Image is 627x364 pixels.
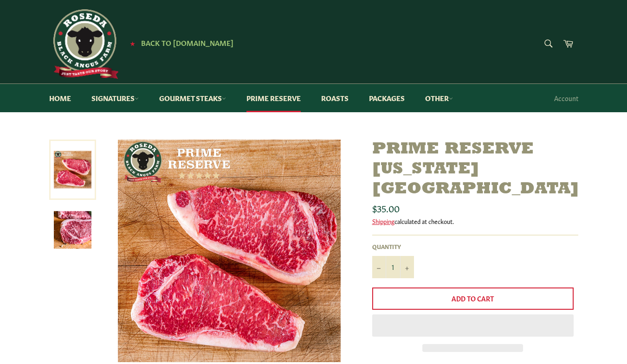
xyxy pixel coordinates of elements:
h1: Prime Reserve [US_STATE][GEOGRAPHIC_DATA] [372,140,578,200]
a: Prime Reserve [237,84,310,112]
span: $35.00 [372,201,400,214]
label: Quantity [372,243,414,250]
img: Roseda Beef [49,9,119,79]
img: Prime Reserve New York Strip [118,140,341,362]
div: calculated at checkout. [372,217,578,225]
span: Back to [DOMAIN_NAME] [141,38,233,47]
a: Other [416,84,462,112]
a: Shipping [372,217,394,225]
a: Account [549,84,583,112]
a: Roasts [312,84,358,112]
img: Prime Reserve New York Strip [54,211,91,249]
a: Signatures [82,84,148,112]
button: Reduce item quantity by one [372,256,386,278]
span: Add to Cart [452,294,494,303]
a: ★ Back to [DOMAIN_NAME] [125,39,233,47]
a: Gourmet Steaks [150,84,235,112]
button: Increase item quantity by one [400,256,414,278]
span: ★ [130,39,135,47]
a: Packages [360,84,414,112]
button: Add to Cart [372,287,574,310]
a: Home [40,84,80,112]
